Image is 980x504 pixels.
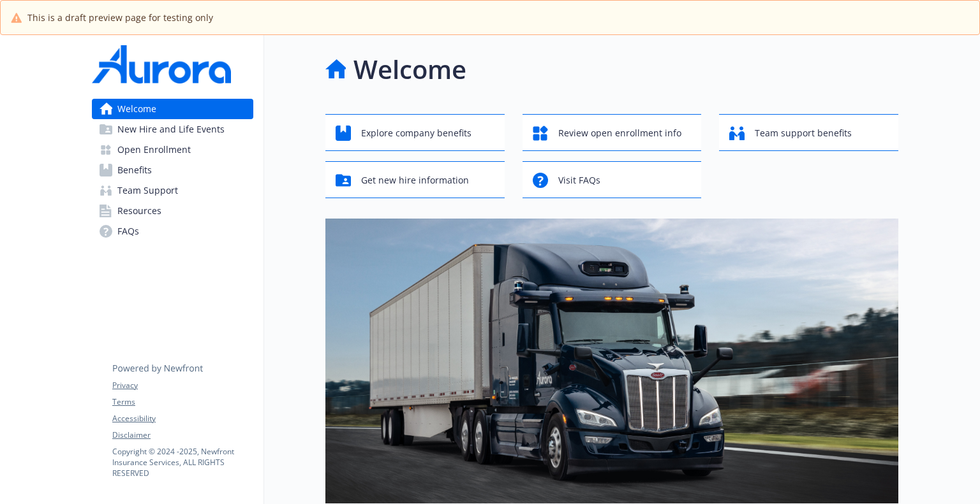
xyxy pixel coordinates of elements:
a: New Hire and Life Events [92,119,253,140]
span: FAQs [117,221,139,241]
span: Team Support [117,180,178,201]
span: Benefits [117,160,152,180]
a: Accessibility [112,413,253,424]
p: Copyright © 2024 - 2025 , Newfront Insurance Services, ALL RIGHTS RESERVED [112,446,253,479]
a: Disclaimer [112,429,253,441]
button: Get new hire information [325,161,505,198]
a: Resources [92,201,253,221]
a: Privacy [112,380,253,391]
span: Review open enrollment info [558,121,681,145]
a: Benefits [92,160,253,180]
a: Welcome [92,99,253,119]
a: Terms [112,396,253,408]
button: Team support benefits [719,114,898,151]
button: Visit FAQs [523,161,702,198]
span: Welcome [117,99,156,119]
span: This is a draft preview page for testing only [27,11,213,24]
a: FAQs [92,221,253,241]
span: Open Enrollment [117,140,191,160]
img: overview page banner [325,219,898,503]
span: Resources [117,201,161,221]
span: Team support benefits [755,121,852,145]
span: New Hire and Life Events [117,119,225,140]
button: Review open enrollment info [523,114,702,151]
button: Explore company benefits [325,114,505,151]
a: Open Enrollment [92,140,253,160]
span: Visit FAQs [558,168,600,192]
span: Explore company benefits [361,121,471,145]
a: Team Support [92,180,253,201]
h1: Welcome [353,50,466,89]
span: Get new hire information [361,168,469,192]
